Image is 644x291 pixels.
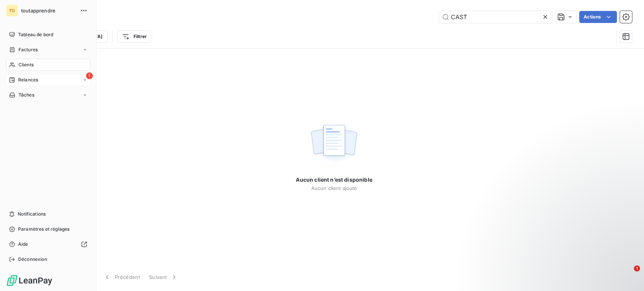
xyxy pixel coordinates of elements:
button: Précédent [99,269,144,285]
span: Clients [18,61,34,68]
span: Factures [18,46,38,53]
span: Tâches [18,92,34,98]
button: Filtrer [117,31,152,43]
a: Aide [6,238,90,250]
span: Aucun client n’est disponible [296,176,372,184]
button: Suivant [144,269,183,285]
span: Relances [18,77,38,83]
span: Tableau de bord [18,31,53,38]
span: toutapprendre [21,8,75,14]
span: 1 [634,265,640,271]
div: TO [6,5,18,17]
input: Rechercher [439,11,552,23]
span: 1 [86,72,93,79]
button: Actions [579,11,617,23]
iframe: Intercom live chat [618,265,636,283]
span: Déconnexion [18,256,47,263]
iframe: Intercom notifications message [493,218,644,271]
span: Aucun client ajouté [311,185,357,191]
span: Aide [18,241,28,248]
img: Logo LeanPay [6,274,53,286]
span: Paramètres et réglages [18,226,69,233]
span: Notifications [18,211,46,217]
img: empty state [310,121,358,167]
